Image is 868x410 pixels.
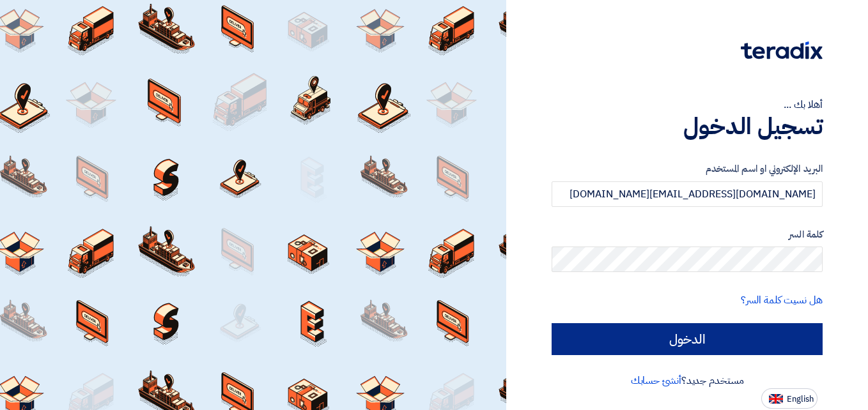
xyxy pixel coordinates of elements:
a: هل نسيت كلمة السر؟ [741,292,823,308]
h1: تسجيل الدخول [552,112,823,140]
div: أهلا بك ... [552,97,823,112]
label: كلمة السر [552,227,823,242]
input: الدخول [552,323,823,355]
img: Teradix logo [741,42,823,59]
label: البريد الإلكتروني او اسم المستخدم [552,162,823,176]
input: أدخل بريد العمل الإلكتروني او اسم المستخدم الخاص بك ... [552,181,823,207]
button: English [761,388,818,409]
span: English [787,395,814,404]
a: أنشئ حسابك [631,373,681,388]
div: مستخدم جديد؟ [552,373,823,388]
img: en-US.png [769,394,783,404]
